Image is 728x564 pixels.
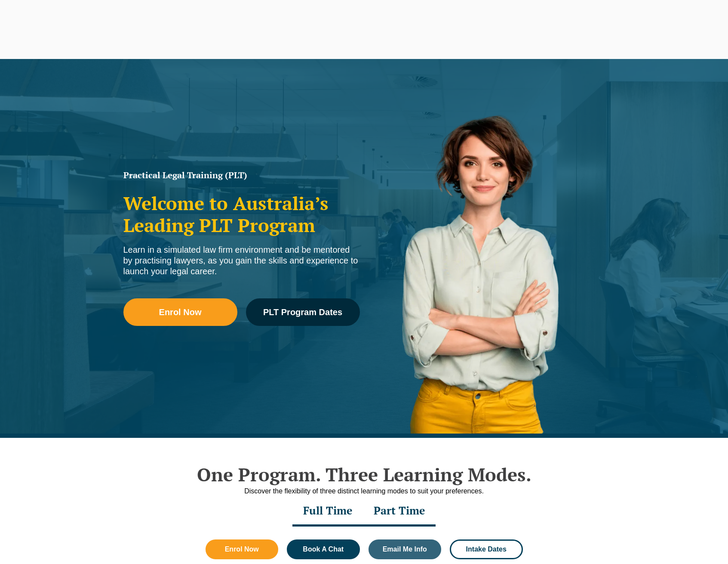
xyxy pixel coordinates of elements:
a: PLT Learning Portal [376,4,426,14]
span: 1300 039 031 [580,6,611,12]
span: PLT Program Dates [263,308,342,316]
div: Discover the flexibility of three distinct learning modes to suit your preferences. [119,486,609,496]
a: Contact [675,22,709,59]
a: Venue Hire [596,22,638,59]
a: Traineeship Workshops [444,22,519,59]
span: Enrol Now [159,308,202,316]
span: Book A Chat [303,546,344,553]
span: Intake Dates [466,546,507,553]
a: 1300 039 031 [577,4,613,14]
div: Learn in a simulated law firm environment and be mentored by practising lawyers, as you gain the ... [123,245,360,277]
a: Email Me Info [369,539,442,559]
a: Book CPD Programs [435,4,487,14]
a: PLT Program Dates [246,298,360,326]
span: Email Me Info [383,546,427,553]
a: Book A Chat [287,539,360,559]
div: Part Time [363,496,436,527]
a: Enrol Now [206,539,279,559]
a: Intake Dates [450,539,523,559]
a: CPD Programs [300,22,352,59]
h1: Practical Legal Training (PLT) [123,171,360,180]
a: Medicare Billing Course [519,22,596,59]
span: Enrol Now [225,546,259,553]
a: Enrol Now [123,298,237,326]
a: Pre-Recorded Webcasts [500,4,560,14]
a: Practice Management Course [353,22,444,59]
h2: One Program. Three Learning Modes. [119,464,609,485]
a: Practical Legal Training [225,22,300,59]
div: Full Time [292,496,363,527]
a: [PERSON_NAME] Centre for Law [19,9,114,50]
a: About Us [638,22,675,59]
h2: Welcome to Australia’s Leading PLT Program [123,192,360,236]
